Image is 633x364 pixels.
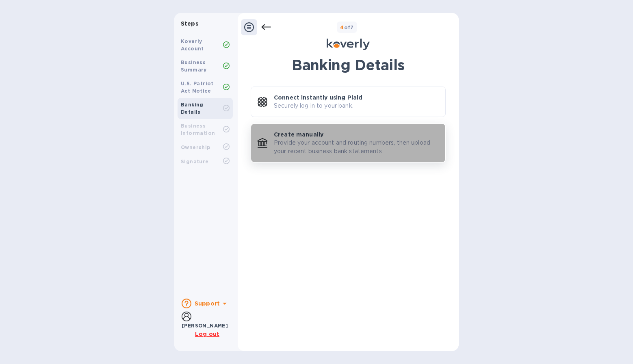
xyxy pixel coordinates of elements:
[251,87,446,117] button: Connect instantly using PlaidSecurely log in to your bank.
[181,20,198,27] b: Steps
[274,102,353,110] p: Securely log in to your bank.
[182,323,228,329] b: [PERSON_NAME]
[274,139,439,156] p: Provide your account and routing numbers, then upload your recent business bank statements.
[181,80,214,94] b: U.S. Patriot Act Notice
[181,158,209,165] b: Signature
[251,56,446,74] h1: Banking Details
[181,102,204,115] b: Banking Details
[181,38,204,52] b: Koverly Account
[274,93,362,102] p: Connect instantly using Plaid
[274,130,323,139] p: Create manually
[195,331,219,337] u: Log out
[195,300,220,307] b: Support
[340,24,354,30] b: of 7
[181,144,210,150] b: Ownership
[181,59,207,73] b: Business Summary
[181,123,215,136] b: Business Information
[340,24,344,30] span: 4
[251,123,446,162] button: Create manuallyProvide your account and routing numbers, then upload your recent business bank st...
